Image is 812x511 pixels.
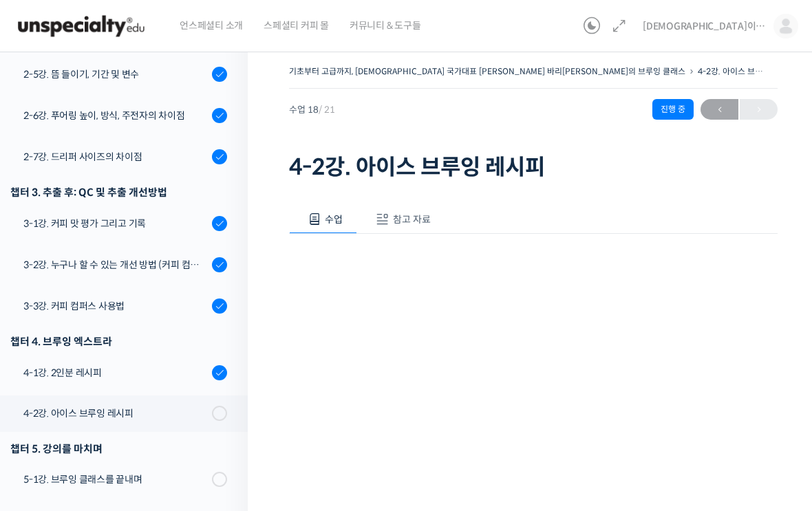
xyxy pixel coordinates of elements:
span: 참고 자료 [393,213,431,226]
a: 홈 [4,397,91,431]
div: 4-1강. 2인분 레시피 [23,365,208,380]
a: 4-2강. 아이스 브루잉 레시피 [698,66,795,76]
div: 2-5강. 뜸 들이기, 기간 및 변수 [23,67,208,82]
div: 챕터 3. 추출 후: QC 및 추출 개선방법 [10,183,227,202]
span: 설정 [213,417,229,428]
a: ←이전 [701,99,738,120]
div: 3-2강. 누구나 할 수 있는 개선 방법 (커피 컴퍼스) [23,257,208,272]
div: 2-6강. 푸어링 높이, 방식, 주전자의 차이점 [23,108,208,123]
span: [DEMOGRAPHIC_DATA]이라부러 [643,20,767,32]
div: 3-1강. 커피 맛 평가 그리고 기록 [23,216,208,231]
div: 4-2강. 아이스 브루잉 레시피 [23,406,208,421]
a: 대화 [91,397,178,431]
span: 홈 [43,417,52,428]
div: 5-1강. 브루잉 클래스를 끝내며 [23,472,208,487]
div: 3-3강. 커피 컴퍼스 사용법 [23,298,208,314]
div: 챕터 4. 브루잉 엑스트라 [10,332,227,351]
a: 기초부터 고급까지, [DEMOGRAPHIC_DATA] 국가대표 [PERSON_NAME] 바리[PERSON_NAME]의 브루잉 클래스 [289,66,685,76]
h1: 4-2강. 아이스 브루잉 레시피 [289,154,778,180]
div: 2-7강. 드리퍼 사이즈의 차이점 [23,149,208,164]
div: 진행 중 [652,99,694,120]
a: 설정 [178,397,264,431]
span: 수업 18 [289,105,335,114]
span: / 21 [319,104,335,116]
span: ← [701,100,738,119]
div: 챕터 5. 강의를 마치며 [10,439,227,458]
span: 대화 [126,418,142,429]
span: 수업 [325,213,343,226]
